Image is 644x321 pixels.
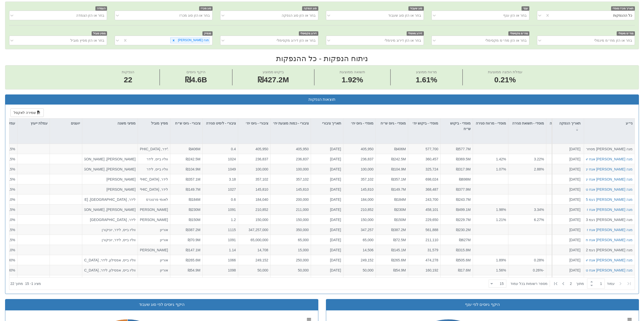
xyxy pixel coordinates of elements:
[456,207,471,211] span: ₪499.1M
[456,157,471,161] span: ₪369.5M
[84,237,136,242] div: ווליו בייס, לידר, יוניקורן
[203,118,238,134] div: ציבורי - לימיט סגירה
[554,207,580,212] div: [DATE]
[410,267,438,273] div: 160,192
[138,118,170,128] div: מפיץ מוביל
[189,217,200,221] span: ₪150M
[189,197,200,201] span: ₪184M
[410,237,438,242] div: 211,110
[240,146,268,152] div: 405,950
[485,38,527,43] div: בחר או הזן מח״מ מקסימלי
[408,6,424,11] span: סוג שעבוד
[140,237,168,242] div: אוריון
[456,167,471,171] span: ₪317.9M
[617,31,635,36] span: מח״מ מינמלי
[95,6,107,11] span: הצמדה
[587,227,633,232] div: מגה [PERSON_NAME] אגח ז
[510,166,544,171] div: 2.88%
[548,217,579,222] div: 1.2
[345,217,373,222] div: 150,000
[140,166,168,171] div: ווליו בייס, לידר
[554,247,580,252] div: [DATE]
[186,248,200,252] span: ₪147.1M
[394,147,406,151] span: ₪406M
[186,177,200,181] span: ₪357.1M
[273,166,309,171] div: 100,000
[585,156,633,161] div: מגה [PERSON_NAME] אגח יא
[587,207,633,212] div: מגה [PERSON_NAME] אגח ז
[240,207,268,212] div: 210,852
[410,197,438,202] div: 243,700
[140,177,168,182] div: לידר, [GEOGRAPHIC_DATA]
[186,228,200,232] span: ₪387.2M
[391,258,406,262] span: ₪265.6M
[548,146,579,152] div: 0.4
[488,75,522,85] span: 0.21%
[586,237,633,242] button: מגה [PERSON_NAME] אגח ח
[240,257,268,262] div: 249,152
[586,247,633,252] div: מגה [PERSON_NAME] נעמ 2
[205,177,236,182] div: 3.18
[84,267,136,273] div: ווליו בייס, אפסילון, לידר, [GEOGRAPHIC_DATA], [PERSON_NAME], אקסטרה מייל, יוניקורן
[391,248,406,252] span: ₪145.1M
[584,118,635,128] div: ני״ע
[189,147,200,151] span: ₪406M
[84,207,136,212] div: [PERSON_NAME], [PERSON_NAME], אקסטרה מייל, [PERSON_NAME]
[205,237,236,242] div: 1091
[586,267,633,273] button: מגה [PERSON_NAME] אגח ט
[313,197,341,202] div: [DATE]
[345,237,373,242] div: 65,000
[554,227,580,232] div: [DATE]
[345,166,373,171] div: 100,000
[475,166,506,171] div: 1.07%
[607,281,615,286] span: ‏עמוד
[391,167,406,171] span: ₪104.9M
[330,302,635,308] div: היקף גיוסים לפי ענף
[311,118,343,128] div: תאריך ציבורי
[240,156,268,161] div: 236,837
[410,166,438,171] div: 325,724
[500,281,506,286] div: 15
[140,187,168,192] div: לידר, [GEOGRAPHIC_DATA]
[273,146,309,152] div: 405,950
[548,227,579,232] div: 1115
[548,247,579,252] div: 31579
[122,75,134,85] span: 22
[273,267,309,273] div: 50,000
[388,13,421,18] div: בחר או הזן סוג שעבוד
[456,187,471,191] span: ₪377.9M
[240,187,268,192] div: 145,810
[611,6,635,11] span: תאריך מכרז מוסדי
[554,257,580,262] div: [DATE]
[313,267,341,273] div: [DATE]
[510,207,544,212] div: 3.34%
[313,257,341,262] div: [DATE]
[282,13,316,18] div: בחר או הזן סוג הנפקה
[345,146,373,152] div: 405,950
[299,31,318,36] span: דירוג מקסימלי
[554,237,580,242] div: [DATE]
[170,118,202,134] div: ציבורי - גיוס ש״ח
[186,258,200,262] span: ₪265.6M
[475,156,506,161] div: 1.42%
[475,217,506,222] div: 1.21%
[313,177,341,182] div: [DATE]
[186,70,205,74] span: היקף גיוסים
[510,156,544,161] div: 3.22%
[594,38,632,43] div: בחר או הזן מח״מ מינמלי
[199,6,213,11] span: סוג מכרז
[273,156,309,161] div: 236,837
[522,6,529,11] span: ענף
[554,156,580,161] div: [DATE]
[548,187,579,192] div: 1027
[585,257,633,262] button: מגה [PERSON_NAME] אגח יא
[548,197,579,202] div: 0.6
[140,257,168,262] div: אוריון
[613,13,632,18] div: כל ההנפקות
[586,146,633,152] div: מגה [PERSON_NAME] מסחרי 6
[273,257,309,262] div: 250,000
[552,118,584,134] div: תאריך הנפקה
[548,207,579,212] div: 1091
[586,197,633,202] div: מגה [PERSON_NAME] נעמ 5
[186,167,200,171] span: ₪104.9M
